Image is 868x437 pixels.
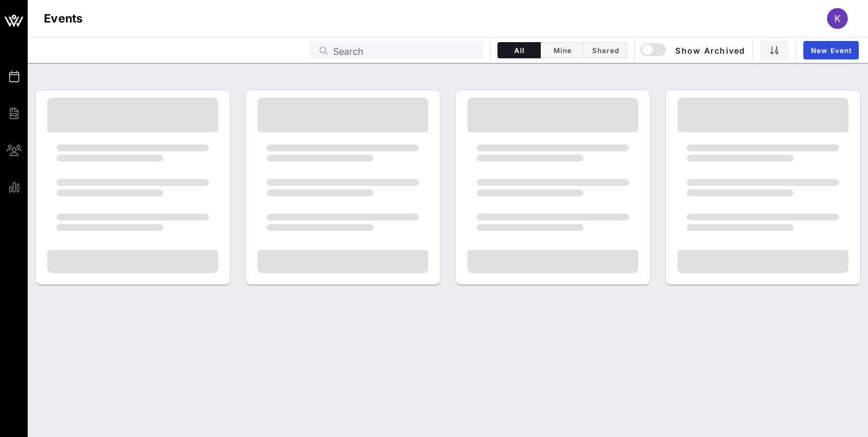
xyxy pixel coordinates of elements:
[44,9,83,28] h1: Events
[835,13,841,24] span: K
[642,43,745,57] span: Show Archived
[541,42,584,58] button: Mine
[548,46,577,55] span: Mine
[642,40,746,61] button: Show Archived
[591,46,620,55] span: Shared
[505,46,533,55] span: All
[827,8,848,29] div: K
[810,46,852,55] span: New Event
[584,42,627,58] button: Shared
[497,42,541,58] button: All
[803,41,859,59] a: New Event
